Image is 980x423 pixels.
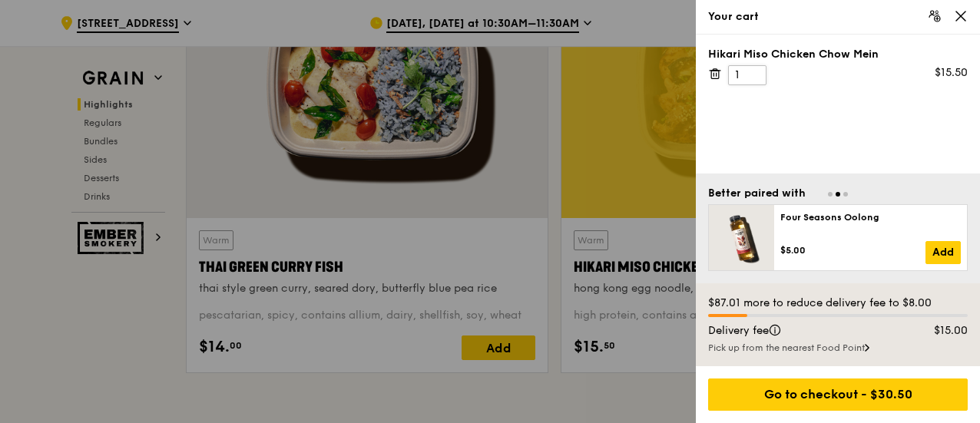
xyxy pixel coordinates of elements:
[708,186,806,201] div: Better paired with
[843,192,848,197] span: Go to slide 3
[828,192,833,197] span: Go to slide 1
[836,192,840,197] span: Go to slide 2
[708,47,968,62] div: Hikari Miso Chicken Chow Mein
[708,342,968,354] div: Pick up from the nearest Food Point
[935,65,968,81] div: $15.50
[699,323,908,339] div: Delivery fee
[908,323,978,339] div: $15.00
[780,244,925,256] div: $5.00
[708,378,968,411] div: Go to checkout - $30.50
[925,241,961,264] a: Add
[780,211,961,223] div: Four Seasons Oolong
[708,296,968,311] div: $87.01 more to reduce delivery fee to $8.00
[708,9,968,25] div: Your cart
